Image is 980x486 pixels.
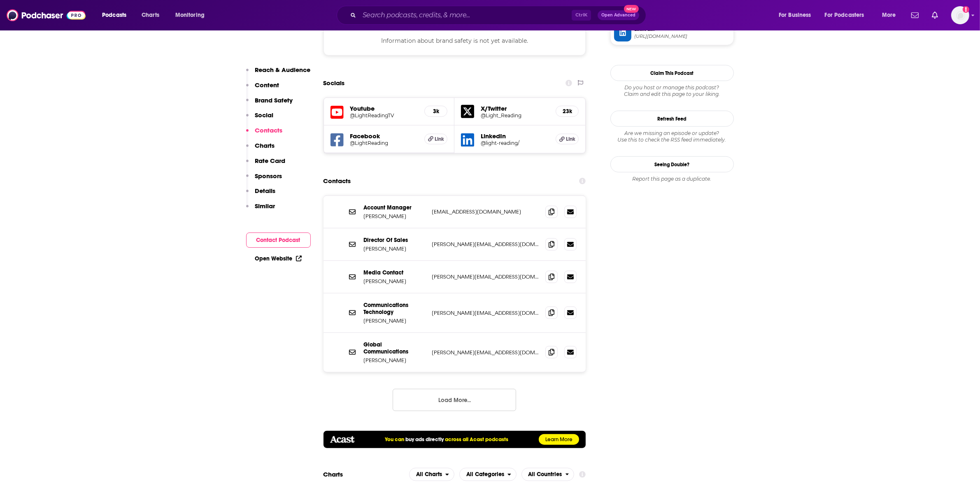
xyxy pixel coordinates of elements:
span: https://www.linkedin.com/company/light-reading/ [635,33,730,40]
button: open menu [819,9,876,22]
div: Search podcasts, credits, & more... [345,6,654,25]
div: Information about brand safety is not yet available. [324,26,586,56]
button: Rate Card [246,157,286,172]
p: Global Communications [364,341,426,355]
button: Contacts [246,126,283,142]
p: [PERSON_NAME] [364,245,426,252]
p: Details [255,187,276,195]
h5: 23k [563,108,572,115]
a: @Light_Reading [481,112,549,119]
button: Social [246,111,274,126]
h2: Contacts [324,173,351,189]
span: For Business [779,9,811,21]
p: Sponsors [255,172,282,180]
p: [PERSON_NAME][EMAIL_ADDRESS][DOMAIN_NAME] [432,241,539,248]
p: [PERSON_NAME] [364,278,426,285]
h2: Countries [521,468,575,481]
h2: Platforms [409,468,454,481]
span: Monitoring [175,9,205,21]
p: [EMAIL_ADDRESS][DOMAIN_NAME] [432,208,539,215]
p: Media Contact [364,269,426,276]
a: Link [424,134,447,144]
p: [PERSON_NAME] [364,317,426,324]
span: Do you host or manage this podcast? [610,84,734,91]
h5: X/Twitter [481,105,549,112]
p: Reach & Audience [255,66,311,74]
h2: Categories [459,468,517,481]
button: Show profile menu [951,6,969,24]
button: open menu [459,468,517,481]
span: Link [566,136,575,142]
p: Content [255,81,279,89]
button: open menu [773,9,822,22]
span: All Countries [528,472,562,477]
p: [PERSON_NAME] [364,357,426,364]
span: Logged in as gracewagner [951,6,969,24]
span: Podcasts [102,9,126,21]
p: [PERSON_NAME][EMAIL_ADDRESS][DOMAIN_NAME] [432,273,539,280]
button: open menu [409,468,454,481]
button: Claim This Podcast [610,65,734,81]
span: New [624,5,639,13]
img: Podchaser - Follow, Share and Rate Podcasts [7,7,86,23]
div: Report this page as a duplicate. [610,176,734,182]
a: Open Website [255,255,302,262]
a: Show notifications dropdown [929,8,941,22]
p: Communications Technology [364,302,426,316]
button: Sponsors [246,172,282,187]
img: acastlogo [330,436,354,443]
button: Open AdvancedNew [598,10,639,20]
a: buy ads directly [405,436,444,443]
a: Linkedin[URL][DOMAIN_NAME] [614,24,730,42]
a: @light-reading/ [481,140,549,146]
h5: LinkedIn [481,132,549,140]
button: open menu [170,9,215,22]
button: Contact Podcast [246,233,311,248]
a: Seeing Double? [610,156,734,172]
a: Show notifications dropdown [908,8,922,22]
span: Open Advanced [601,13,635,17]
span: For Podcasters [825,9,864,21]
span: Charts [142,9,159,21]
p: Brand Safety [255,96,293,104]
h5: Youtube [350,105,418,112]
button: Similar [246,202,275,217]
div: Claim and edit this page to your liking. [610,84,734,98]
p: Similar [255,202,275,210]
p: Charts [255,142,275,149]
button: Content [246,81,279,96]
a: Learn More [539,434,579,445]
span: Link [435,136,444,142]
p: Director Of Sales [364,237,426,244]
p: [PERSON_NAME][EMAIL_ADDRESS][DOMAIN_NAME] [432,349,539,356]
h2: Charts [324,470,343,478]
svg: Add a profile image [963,6,969,13]
button: Load More... [393,389,516,411]
button: Reach & Audience [246,66,311,81]
a: Charts [136,9,164,22]
h2: Socials [324,75,345,91]
span: All Categories [466,472,504,477]
p: [PERSON_NAME][EMAIL_ADDRESS][DOMAIN_NAME] [432,309,539,316]
a: Link [556,134,579,144]
a: @LightReading [350,140,418,146]
button: Refresh Feed [610,111,734,127]
span: More [882,9,896,21]
p: Rate Card [255,157,286,165]
button: Brand Safety [246,96,293,112]
h5: Facebook [350,132,418,140]
p: Account Manager [364,204,426,211]
a: @LightReadingTV [350,112,418,119]
p: [PERSON_NAME] [364,213,426,220]
span: All Charts [416,472,442,477]
button: open menu [876,9,906,22]
h5: 3k [431,108,440,115]
button: Charts [246,142,275,157]
p: Social [255,111,274,119]
p: Contacts [255,126,283,134]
